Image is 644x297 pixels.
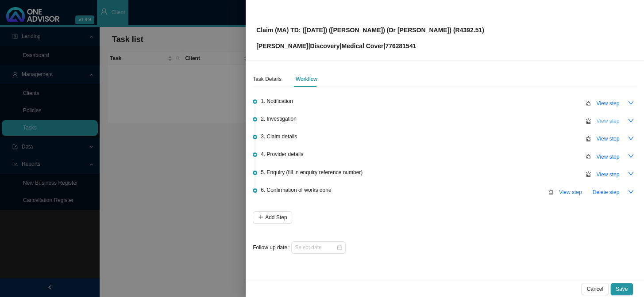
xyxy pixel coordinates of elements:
[256,25,484,35] p: Claim (MA) TD: ([DATE]) ([PERSON_NAME]) (Dr [PERSON_NAME]) (R4392.51)
[591,115,625,127] button: View step
[628,189,634,195] span: down
[596,170,619,179] span: View step
[253,241,291,254] label: Follow up date
[596,117,619,126] span: View step
[628,171,634,177] span: down
[586,101,591,106] span: alert
[581,283,608,295] button: Cancel
[261,114,297,123] span: 2. Investigation
[261,186,331,194] span: 6. Confirmation of works done
[586,118,591,124] span: alert
[596,134,619,143] span: View step
[628,153,634,159] span: down
[261,97,293,106] span: 1. Notification
[591,168,625,181] button: View step
[591,151,625,163] button: View step
[258,214,263,220] span: plus
[341,42,383,49] span: Medical Cover
[587,186,625,198] button: Delete step
[295,243,336,252] input: Select date
[592,188,619,197] span: Delete step
[596,99,619,108] span: View step
[253,75,282,84] div: Task Details
[310,42,339,49] span: Discovery
[548,189,553,194] span: alert
[610,283,633,295] button: Save
[628,100,634,106] span: down
[559,188,582,197] span: View step
[586,285,603,293] span: Cancel
[586,171,591,177] span: alert
[628,135,634,141] span: down
[261,168,362,177] span: 5. Enquiry (fill in enquiry reference number)
[253,211,292,224] button: Add Step
[616,285,628,293] span: Save
[586,136,591,141] span: alert
[591,133,625,145] button: View step
[265,213,287,222] span: Add Step
[261,132,297,141] span: 3. Claim details
[591,97,625,110] button: View step
[296,75,317,84] div: Workflow
[596,152,619,161] span: View step
[261,150,303,159] span: 4. Provider details
[628,118,634,124] span: down
[256,41,484,51] p: [PERSON_NAME] | | | 776281541
[553,186,587,198] button: View step
[586,154,591,159] span: alert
